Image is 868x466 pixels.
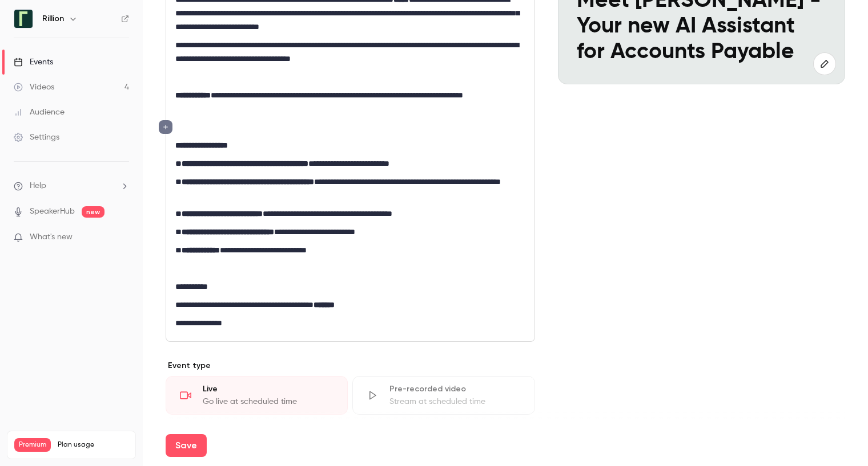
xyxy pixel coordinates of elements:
span: Premium [14,438,51,452]
div: Live [203,383,333,395]
div: Audience [14,107,65,118]
a: SpeakerHub [30,206,75,218]
button: Save [166,434,207,457]
div: Stream at scheduled time [389,396,520,407]
div: LiveGo live at scheduled time [166,376,348,415]
span: new [82,206,105,218]
span: Help [30,180,46,192]
div: Settings [14,132,59,143]
div: Events [14,56,53,68]
div: Videos [14,81,54,93]
img: Rillion [14,10,33,28]
h6: Rillion [42,13,64,24]
div: Pre-recorded video [389,383,520,395]
p: Event type [166,360,535,371]
div: Go live at scheduled time [203,396,333,407]
iframe: Noticeable Trigger [115,232,129,243]
li: help-dropdown-opener [14,180,129,192]
span: What's new [30,231,73,243]
span: Plan usage [58,440,128,449]
div: Pre-recorded videoStream at scheduled time [352,376,535,415]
